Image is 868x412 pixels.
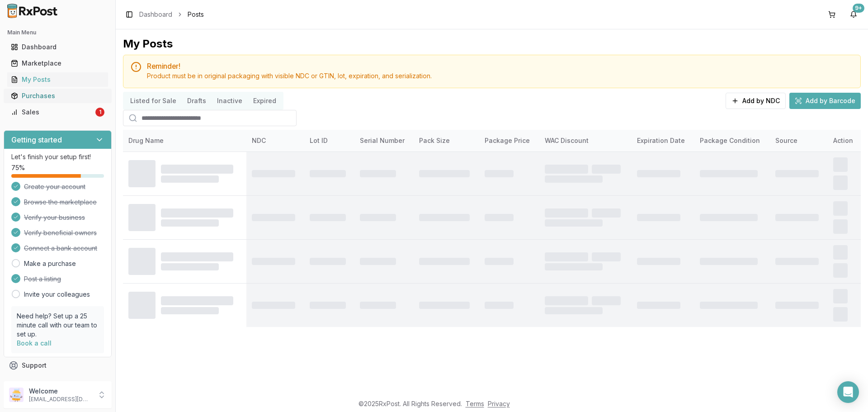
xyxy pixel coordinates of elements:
th: WAC Discount [539,130,632,152]
div: My Posts [11,75,104,84]
a: Marketplace [7,55,108,71]
button: 9+ [846,7,861,22]
div: Purchases [11,91,104,100]
th: Lot ID [304,130,354,152]
button: Inactive [212,94,248,108]
button: Drafts [182,94,212,108]
a: Terms [466,400,484,407]
div: 9+ [853,4,864,13]
span: Verify your business [24,213,85,222]
div: Marketplace [11,59,104,68]
span: Browse the marketplace [24,198,97,207]
a: Dashboard [139,10,172,19]
div: Dashboard [11,43,104,52]
img: RxPost Logo [4,4,61,18]
div: 1 [95,108,104,117]
span: Create your account [24,182,85,191]
nav: breadcrumb [139,10,204,19]
span: Posts [188,10,204,19]
p: Welcome [29,387,92,396]
button: Marketplace [4,56,112,71]
button: My Posts [4,72,112,87]
span: Feedback [22,377,52,386]
p: [EMAIL_ADDRESS][DOMAIN_NAME] [29,396,92,403]
h2: Main Menu [7,29,108,36]
th: Expiration Date [632,130,694,152]
div: Product must be in original packaging with visible NDC or GTIN, lot, expiration, and serialization. [147,71,853,81]
th: NDC [246,130,304,152]
img: User avatar [9,388,24,402]
h5: Reminder! [147,62,853,70]
a: Make a purchase [24,259,76,268]
th: Package Condition [694,130,770,152]
p: Let's finish your setup first! [11,152,104,161]
button: Support [4,357,112,374]
button: Feedback [4,374,112,390]
a: Book a call [17,339,52,347]
th: Action [828,130,861,152]
a: Sales1 [7,104,108,120]
div: My Posts [123,37,173,51]
a: Privacy [488,400,510,407]
a: Invite your colleagues [24,290,90,299]
th: Drug Name [123,130,246,152]
div: Sales [11,108,94,117]
th: Package Price [479,130,539,152]
button: Listed for Sale [125,94,182,108]
th: Source [770,130,828,152]
button: Add by Barcode [789,93,861,109]
button: Sales1 [4,105,112,119]
th: Serial Number [354,130,414,152]
span: 75 % [11,163,25,172]
a: My Posts [7,71,108,88]
button: Purchases [4,89,112,103]
button: Expired [248,94,282,108]
div: Open Intercom Messenger [837,381,859,403]
th: Pack Size [414,130,479,152]
a: Purchases [7,88,108,104]
button: Add by NDC [726,93,786,109]
p: Need help? Set up a 25 minute call with our team to set up. [17,312,99,339]
span: Verify beneficial owners [24,228,97,237]
a: Dashboard [7,39,108,55]
span: Post a listing [24,275,61,284]
span: Connect a bank account [24,244,97,253]
button: Dashboard [4,40,112,54]
h3: Getting started [11,134,62,145]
